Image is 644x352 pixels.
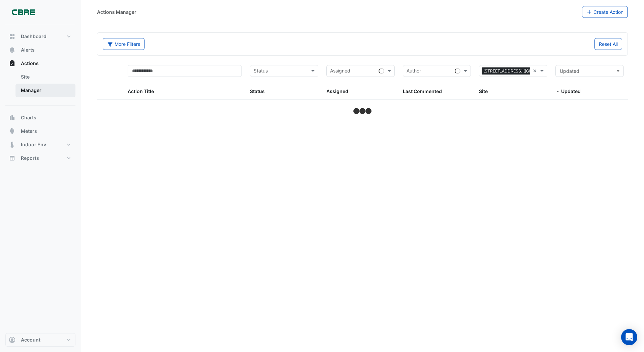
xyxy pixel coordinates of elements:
[15,70,75,84] a: Site
[21,114,36,121] span: Charts
[403,88,442,94] span: Last Commented
[5,70,75,100] div: Actions
[9,60,15,67] app-icon: Actions
[326,88,348,94] span: Assigned
[582,6,628,18] button: Create Action
[9,155,15,162] app-icon: Reports
[21,128,37,135] span: Meters
[21,155,39,162] span: Reports
[250,88,265,94] span: Status
[21,141,46,148] span: Indoor Env
[5,124,75,138] button: Meters
[594,38,622,50] button: Reset All
[15,84,75,97] a: Manager
[5,151,75,165] button: Reports
[5,43,75,57] button: Alerts
[5,138,75,151] button: Indoor Env
[560,68,579,74] span: Updated
[21,33,46,40] span: Dashboard
[9,47,15,53] app-icon: Alerts
[9,128,15,135] app-icon: Meters
[482,67,570,75] span: [STREET_ADDRESS] ([GEOGRAPHIC_DATA])
[621,329,637,345] div: Open Intercom Messenger
[21,60,39,67] span: Actions
[97,8,136,16] div: Actions Manager
[103,38,144,50] button: More Filters
[561,88,581,94] span: Updated
[479,88,488,94] span: Site
[9,141,15,148] app-icon: Indoor Env
[555,65,624,77] button: Updated
[21,47,35,53] span: Alerts
[21,336,40,343] span: Account
[5,30,75,43] button: Dashboard
[9,114,15,121] app-icon: Charts
[9,33,15,40] app-icon: Dashboard
[8,5,38,19] img: Company Logo
[533,67,539,75] span: Clear
[5,333,75,347] button: Account
[128,88,154,94] span: Action Title
[5,111,75,124] button: Charts
[5,57,75,70] button: Actions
